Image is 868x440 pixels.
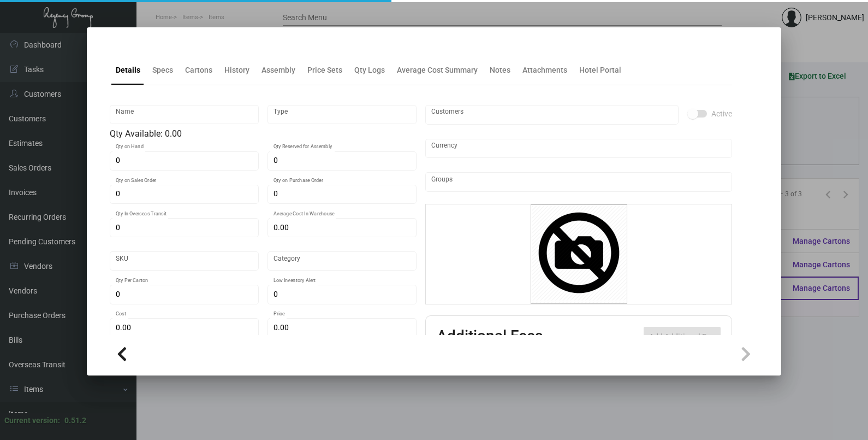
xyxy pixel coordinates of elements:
div: Notes [490,64,510,76]
div: Attachments [522,64,567,76]
input: Add new.. [431,110,673,119]
div: Details [116,64,140,76]
input: Add new.. [431,178,727,186]
div: Average Cost Summary [397,64,478,76]
div: Cartons [185,64,212,76]
div: Qty Logs [354,64,385,76]
span: Active [711,107,732,120]
div: 0.51.2 [64,415,86,426]
button: Add Additional Fee [644,327,721,347]
h2: Additional Fees [437,327,543,347]
div: Hotel Portal [579,64,621,76]
div: History [224,64,249,76]
div: Current version: [4,415,60,426]
span: Add Additional Fee [649,332,715,341]
div: Qty Available: 0.00 [110,127,417,140]
div: Specs [152,64,173,76]
div: Assembly [261,64,295,76]
div: Price Sets [307,64,342,76]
